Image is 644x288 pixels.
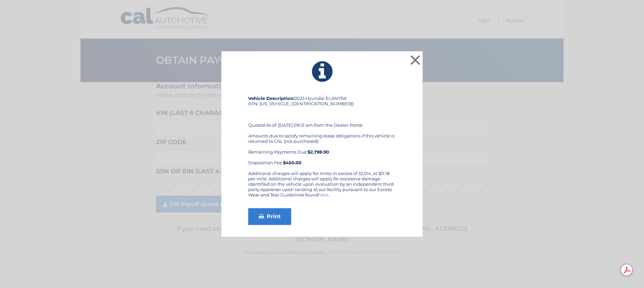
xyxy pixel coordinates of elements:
div: Additional charges will apply for miles in excess of 32,514, at $0.18 per mile. Additional charge... [248,171,396,203]
b: $2,798.90 [308,149,329,155]
strong: $450.00 [283,160,302,165]
div: Amounts due to satisfy remaining lease obligations if this vehicle is returned to CAL (not purcha... [248,133,396,165]
div: 2023 Hyundai ELANTRA (VIN: [US_VEHICLE_IDENTIFICATION_NUMBER]) Quoted As of: [DATE] 09:31 am from... [248,96,396,171]
button: × [409,53,422,67]
strong: Vehicle Description: [248,96,294,101]
a: Print [248,208,291,225]
a: here [318,192,328,197]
